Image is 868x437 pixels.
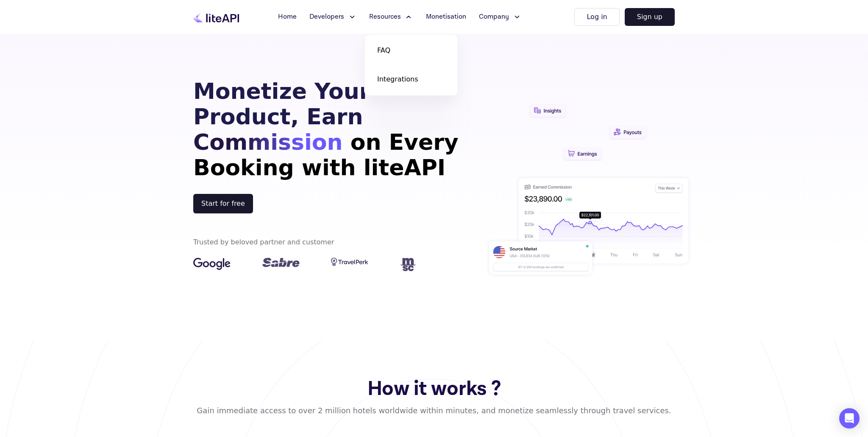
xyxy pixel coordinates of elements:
[369,39,453,62] a: FAQ
[193,237,334,247] div: Trusted by beloved partner and customer
[193,199,253,207] a: register
[377,45,390,56] span: FAQ
[193,129,343,155] span: Commission
[426,12,466,22] span: Monetisation
[377,74,418,84] span: Integrations
[193,129,459,180] span: on Every Booking with liteAPI
[364,8,418,25] button: Resources
[369,67,453,91] a: Integrations
[193,78,370,129] span: Monetize Your Product, Earn
[486,34,692,340] img: hero illustration
[309,12,344,22] span: Developers
[625,8,675,26] button: Sign up
[278,12,297,22] span: Home
[474,8,526,25] button: Company
[193,194,253,213] button: Start for free
[421,8,471,25] a: Monetisation
[197,374,671,404] h2: How it works ?
[479,12,509,22] span: Company
[839,408,860,429] div: Open Intercom Messenger
[197,404,671,417] div: Gain immediate access to over 2 million hotels worldwide within minutes, and monetize seamlessly ...
[369,12,401,22] span: Resources
[304,8,362,25] button: Developers
[574,8,619,26] button: Log in
[273,8,302,25] a: Home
